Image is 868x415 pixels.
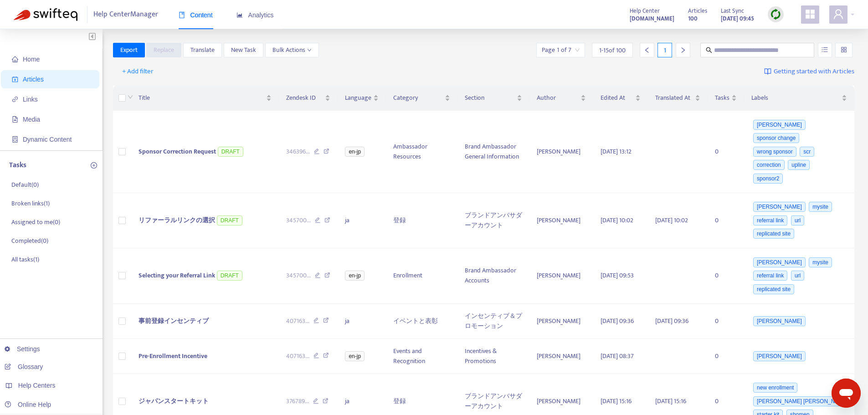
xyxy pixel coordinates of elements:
strong: [DOMAIN_NAME] [630,14,674,24]
span: Selecting your Referral Link [139,270,215,281]
td: ja [338,304,386,339]
a: Settings [5,345,40,353]
button: New Task [224,43,263,57]
td: インセンティブ＆プロモーション [457,304,529,339]
span: container [12,136,18,143]
span: right [680,47,686,53]
span: + Add filter [122,66,154,77]
td: 0 [708,304,744,339]
span: Pre-Enrollment Incentive [139,351,207,361]
span: Help Centers [18,382,56,389]
span: DRAFT [217,271,242,281]
span: 345700 ... [286,271,311,281]
span: DRAFT [217,215,242,225]
td: Events and Recognition [386,339,457,374]
span: Last Sync [721,6,744,16]
iframe: Button to launch messaging window [832,379,861,408]
th: Labels [744,86,854,111]
button: Bulk Actionsdown [265,43,319,57]
span: Dynamic Content [23,136,72,143]
span: wrong sponsor [753,147,796,157]
span: [PERSON_NAME] [753,202,806,212]
span: Help Center Manager [93,6,158,23]
p: Tasks [9,160,26,171]
span: Articles [688,6,707,16]
td: イベントと表彰 [386,304,457,339]
span: account-book [12,76,18,82]
td: [PERSON_NAME] [529,248,593,304]
span: 事前登録インセンティブ [139,316,209,326]
span: correction [753,160,785,170]
td: Brand Ambassador Accounts [457,248,529,304]
span: link [12,96,18,102]
span: Media [23,116,40,123]
span: ジャパンスタートキット [139,396,209,406]
span: DRAFT [218,147,243,157]
span: Home [23,56,40,63]
span: en-jp [345,147,365,157]
span: down [128,94,133,100]
span: [PERSON_NAME] [753,120,806,130]
span: Category [393,93,443,103]
span: Section [465,93,515,103]
td: ja [338,193,386,249]
td: 0 [708,111,744,193]
span: area-chart [236,12,243,18]
span: 376789 ... [286,396,309,406]
span: home [12,56,18,62]
img: sync.dc5367851b00ba804db3.png [770,9,781,20]
span: [DATE] 13:12 [601,146,632,157]
td: 0 [708,248,744,304]
td: Incentives & Promotions [457,339,529,374]
span: left [644,47,650,53]
td: [PERSON_NAME] [529,339,593,374]
span: sponsor2 [753,174,783,184]
p: Assigned to me ( 0 ) [11,217,60,227]
p: Broken links ( 1 ) [11,199,50,208]
span: Translated At [655,93,693,103]
span: [PERSON_NAME] [753,351,806,361]
span: down [307,48,312,52]
span: Content [179,11,213,19]
strong: 100 [688,14,698,24]
td: [PERSON_NAME] [529,304,593,339]
span: mysite [809,202,832,212]
span: Export [120,45,138,55]
span: url [791,271,804,281]
span: search [706,47,712,53]
span: Language [345,93,371,103]
div: 1 [657,43,672,57]
span: new enrollment [753,383,797,393]
span: file-image [12,116,18,123]
span: [DATE] 15:16 [601,396,632,406]
span: [PERSON_NAME] [PERSON_NAME] [753,396,852,406]
th: Translated At [648,86,708,111]
th: Author [529,86,593,111]
span: sponsor change [753,133,799,143]
a: Getting started with Articles [764,64,854,79]
th: Zendesk ID [279,86,338,111]
button: + Add filter [115,64,160,79]
span: Bulk Actions [272,45,312,55]
span: scr [800,147,814,157]
span: Title [139,93,264,103]
span: upline [788,160,810,170]
span: [DATE] 09:36 [655,316,688,326]
span: Edited At [601,93,633,103]
span: Labels [751,93,840,103]
span: unordered-list [822,46,828,53]
span: [DATE] 09:53 [601,270,634,281]
th: Language [338,86,386,111]
span: url [791,215,804,225]
td: [PERSON_NAME] [529,111,593,193]
span: Help Center [630,6,660,16]
th: Category [386,86,457,111]
span: [DATE] 09:36 [601,316,634,326]
span: Translate [190,45,215,55]
span: New Task [231,45,256,55]
td: Enrollment [386,248,457,304]
span: [DATE] 15:16 [655,396,686,406]
button: Translate [183,43,222,57]
span: リファーラルリンクの選択 [139,215,215,225]
p: Default ( 0 ) [11,180,39,190]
